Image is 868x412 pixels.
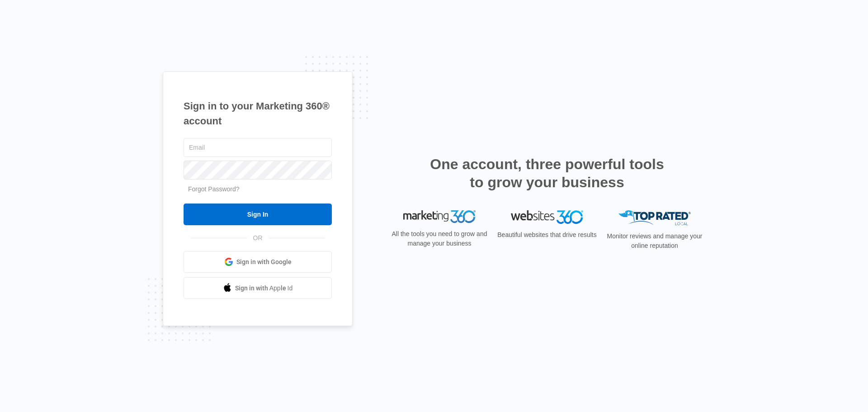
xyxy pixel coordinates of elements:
[511,210,583,223] img: Websites 360
[389,229,490,248] p: All the tools you need to grow and manage your business
[184,251,332,273] a: Sign in with Google
[236,257,292,267] span: Sign in with Google
[235,284,293,293] span: Sign in with Apple Id
[618,210,691,225] img: Top Rated Local
[604,232,705,251] p: Monitor reviews and manage your online reputation
[184,204,332,225] input: Sign In
[427,155,667,191] h2: One account, three powerful tools to grow your business
[403,210,476,223] img: Marketing 360
[184,138,332,157] input: Email
[247,233,269,243] span: OR
[496,230,598,240] p: Beautiful websites that drive results
[184,99,332,128] h1: Sign in to your Marketing 360® account
[188,185,240,193] a: Forgot Password?
[184,277,332,299] a: Sign in with Apple Id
